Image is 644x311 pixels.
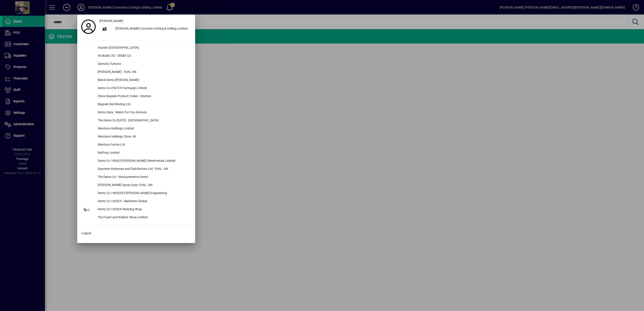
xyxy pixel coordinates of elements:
button: The Demo Co - Woocommerce Demo [79,173,193,181]
a: Profile [79,23,97,31]
a: [PERSON_NAME] [97,17,193,25]
button: The Foam and Rubber Store Limited [79,214,193,222]
button: Wantara Farms Ltd [79,141,193,149]
button: Demo Co 19052025 [PERSON_NAME] Engineering [79,189,193,197]
div: Wantara Holdings Clone JB [94,133,193,141]
div: The Foam and Rubber Store Limited [94,214,193,222]
div: Baypak Distributing Ltd [94,101,193,109]
span: [PERSON_NAME] [99,19,123,23]
div: Demo Co 160525 Shelving Shop [94,206,193,214]
div: HS Build LTD - DEMO CG [94,52,193,60]
button: Demo Co 160525 Shelving Shop [79,206,193,214]
button: Blank Demo [PERSON_NAME] [79,76,193,84]
div: DemoCo Turtons [94,60,193,68]
button: [PERSON_NAME] Concrete Cutting & Drilling Limited [97,25,193,33]
button: Demo Co 160525 - Markham Global [79,197,193,206]
div: Vautier [GEOGRAPHIC_DATA] [94,44,193,52]
div: Blank Demo [PERSON_NAME] [94,76,193,84]
div: [PERSON_NAME] Concrete Cutting & Drilling Limited [112,25,193,33]
button: HS Build LTD - DEMO CG [79,52,193,60]
div: [PERSON_NAME] Spray Quip -EVAL -AN [94,181,193,189]
button: Wantara Holdings Limited [79,125,193,133]
div: The Demo Co [DATE] - [GEOGRAPHIC_DATA] [94,117,193,125]
div: Demo Co 19052025 [PERSON_NAME] Engineering [94,189,193,197]
div: NuProp Limited [94,149,193,157]
button: Logout [79,229,193,237]
div: Wantara Farms Ltd [94,141,193,149]
button: Wantara Holdings Clone JB [79,133,193,141]
div: Demo Co 160525 - Markham Global [94,197,193,206]
button: The Demo Co [DATE] - [GEOGRAPHIC_DATA] [79,117,193,125]
div: Supreme Antennas and Distributors Ltd - EVAL -AN [94,165,193,173]
button: Baypak Distributing Ltd [79,101,193,109]
div: Demo Co 180625 [PERSON_NAME] Sheetmetals Limited [94,157,193,165]
button: DemoCo Turtons [79,60,193,68]
button: Demo Data - Water For You Devines [79,109,193,117]
button: Demo Co 250725 Farmquip Limited [79,84,193,92]
button: [PERSON_NAME] Spray Quip -EVAL -AN [79,181,193,189]
div: The Demo Co - Woocommerce Demo [94,173,193,181]
div: Wantara Holdings Limited [94,125,193,133]
button: Demo Co 180625 [PERSON_NAME] Sheetmetals Limited [79,157,193,165]
div: Clone Baypak Product Codes - Devines [94,92,193,101]
button: Vautier [GEOGRAPHIC_DATA] [79,44,193,52]
div: Demo Co 250725 Farmquip Limited [94,84,193,92]
span: Logout [81,231,91,236]
button: [PERSON_NAME] - EVAL AN [79,68,193,76]
button: Clone Baypak Product Codes - Devines [79,92,193,101]
div: [PERSON_NAME] - EVAL AN [94,68,193,76]
button: Supreme Antennas and Distributors Ltd - EVAL -AN [79,165,193,173]
button: NuProp Limited [79,149,193,157]
div: Demo Data - Water For You Devines [94,109,193,117]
